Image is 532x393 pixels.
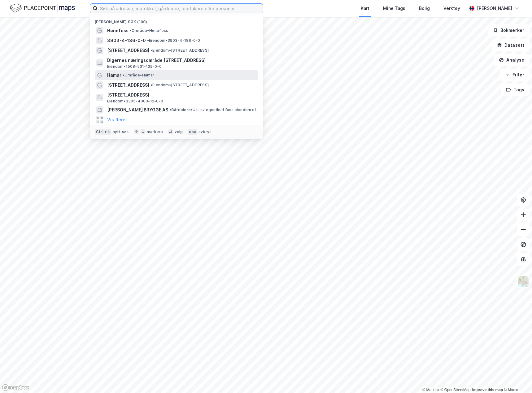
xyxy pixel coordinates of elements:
[169,107,171,112] span: •
[443,5,460,12] div: Verktøy
[107,91,256,99] span: [STREET_ADDRESS]
[107,37,146,44] span: 3903-4-186-0-0
[90,15,263,26] div: [PERSON_NAME] søk (100)
[494,54,530,66] button: Analyse
[98,4,263,13] input: Søk på adresse, matrikkel, gårdeiere, leietakere eller personer
[188,129,197,135] div: esc
[492,39,530,51] button: Datasett
[107,106,168,114] span: [PERSON_NAME] BRYGGE AS
[123,73,124,77] span: •
[419,5,430,12] div: Bolig
[107,57,256,64] span: Digernes næringsområde [STREET_ADDRESS]
[147,38,200,43] span: Eiendom • 3903-4-186-0-0
[107,64,162,69] span: Eiendom • 1508-531-129-0-0
[123,73,155,78] span: Område • Hamar
[107,71,121,79] span: Hamar
[175,129,183,134] div: velg
[107,116,125,123] button: Vis flere
[147,129,163,134] div: markere
[441,388,471,392] a: OpenStreetMap
[10,3,75,14] img: logo.f888ab2527a4732fd821a326f86c7f29.svg
[107,47,149,54] span: [STREET_ADDRESS]
[477,5,512,12] div: [PERSON_NAME]
[501,363,532,393] div: Kontrollprogram for chat
[150,83,209,88] span: Eiendom • [STREET_ADDRESS]
[169,107,257,112] span: Gårdeiere • Utl. av egen/leid fast eiendom el.
[422,388,439,392] a: Mapbox
[130,28,168,33] span: Område • Hønefoss
[500,69,530,81] button: Filter
[150,48,152,53] span: •
[150,48,209,53] span: Eiendom • [STREET_ADDRESS]
[130,28,132,33] span: •
[113,129,129,134] div: nytt søk
[472,388,503,392] a: Improve this map
[107,27,129,34] span: Hønefoss
[517,276,529,287] img: Z
[2,384,29,391] a: Mapbox homepage
[488,24,530,37] button: Bokmerker
[383,5,405,12] div: Mine Tags
[198,129,211,134] div: avbryt
[501,84,530,96] button: Tags
[147,38,149,43] span: •
[501,363,532,393] iframe: Chat Widget
[107,99,163,104] span: Eiendom • 3305-4000-12-0-0
[150,83,152,87] span: •
[95,129,111,135] div: Ctrl + k
[107,81,149,89] span: [STREET_ADDRESS]
[361,5,369,12] div: Kart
